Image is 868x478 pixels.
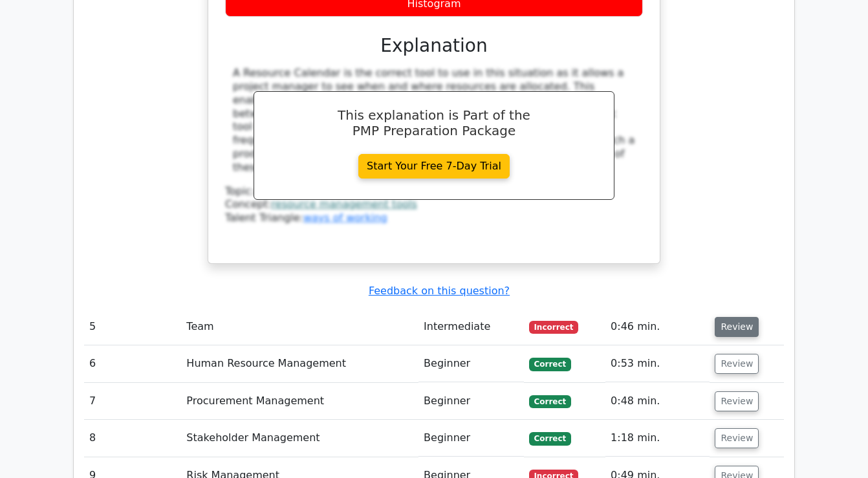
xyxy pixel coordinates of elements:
td: Beginner [418,420,524,457]
td: 5 [84,309,181,345]
div: Concept: [225,198,643,212]
button: Review [715,317,759,337]
span: Incorrect [529,321,579,334]
span: Correct [529,358,571,371]
div: A Resource Calendar is the correct tool to use in this situation as it allows a project manager t... [233,67,635,174]
a: Start Your Free 7-Day Trial [358,154,510,179]
td: Procurement Management [181,383,418,420]
div: Talent Triangle: [225,185,643,225]
td: Beginner [418,383,524,420]
a: Feedback on this question? [369,285,510,297]
td: 8 [84,420,181,457]
button: Review [715,428,759,448]
td: Intermediate [418,309,524,345]
a: ways of working [303,212,387,224]
td: Stakeholder Management [181,420,418,457]
td: 0:48 min. [605,383,710,420]
td: 0:53 min. [605,345,710,382]
td: Human Resource Management [181,345,418,382]
td: 6 [84,345,181,382]
span: Correct [529,395,571,408]
span: Correct [529,432,571,445]
button: Review [715,391,759,411]
td: 1:18 min. [605,420,710,457]
h3: Explanation [233,35,635,57]
td: Team [181,309,418,345]
td: 0:46 min. [605,309,710,345]
a: resource management tools [272,198,417,210]
button: Review [715,354,759,374]
td: 7 [84,383,181,420]
div: Topic: [225,185,643,199]
td: Beginner [418,345,524,382]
